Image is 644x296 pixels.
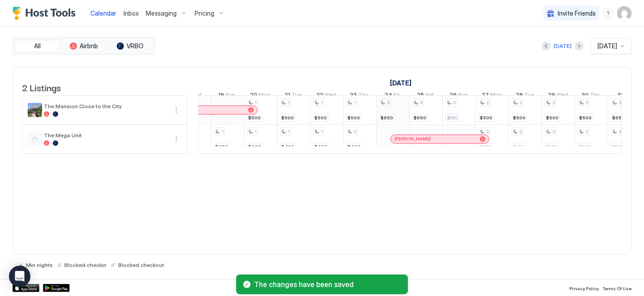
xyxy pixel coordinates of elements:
span: 2 [552,100,555,106]
span: Mon [258,91,270,101]
div: menu [171,105,182,115]
span: Blocked checkin [64,262,106,268]
div: tab-group [13,38,155,55]
a: October 23, 2025 [347,89,371,102]
span: 2 [453,100,456,106]
span: Tue [292,91,301,101]
div: listing image [28,103,42,117]
span: Sun [225,91,235,101]
span: Airbnb [80,42,98,50]
span: $500 [314,115,327,121]
span: 1 [254,129,257,135]
a: October 22, 2025 [314,89,339,102]
span: Blocked checkout [118,262,164,268]
span: $500 [248,115,261,121]
span: 27 [482,91,489,101]
a: Host Tools Logo [13,7,80,20]
span: $446 [579,144,590,150]
span: 20 [250,91,257,101]
span: $400 [281,144,294,150]
span: $650 [414,115,426,121]
div: Open Intercom Messenger [9,266,30,287]
span: 19 [218,91,224,101]
span: Fri [394,91,400,101]
button: More options [171,105,182,115]
button: All [15,40,59,52]
span: $400 [248,144,261,150]
span: 3 [619,100,621,106]
span: $423 [480,144,491,150]
span: 2 [585,129,588,135]
span: Inbox [123,9,139,17]
span: 29 [548,91,555,101]
span: 2 [354,129,356,135]
span: $500 [513,115,525,121]
span: 21 [284,91,290,101]
button: Next month [575,42,584,51]
a: Calendar [90,8,116,18]
span: The changes have been saved [254,280,401,289]
span: 2 Listings [22,80,61,94]
span: 23 [350,91,357,101]
span: Wed [325,91,336,101]
span: $500 [281,115,294,121]
span: $416 [546,144,556,150]
span: Messaging [146,9,177,17]
span: $560 [447,115,458,121]
span: 31 [617,91,623,101]
a: October 1, 2025 [388,76,414,89]
div: menu [603,8,614,19]
span: The Mega Unit [44,132,167,139]
span: Min nights [26,262,53,268]
span: Tue [524,91,534,101]
span: 1 [354,100,356,106]
span: The Mansion Close to the City [44,103,167,110]
span: Sat [425,91,434,101]
span: 28 [516,91,523,101]
a: October 28, 2025 [513,89,536,102]
span: 1 [288,129,290,135]
span: $400 [314,144,327,150]
span: $500 [546,115,559,121]
span: VRBO [127,42,144,50]
span: [PERSON_NAME] [394,136,431,142]
button: Airbnb [61,40,106,52]
div: User profile [617,6,631,21]
button: More options [171,134,182,144]
span: Sun [458,91,468,101]
span: $400 [347,144,360,150]
span: 3 [387,100,390,106]
span: 3 [420,100,423,106]
a: October 26, 2025 [447,89,470,102]
span: 2 [486,129,489,135]
span: 2 [519,129,522,135]
a: October 29, 2025 [546,89,570,102]
span: 25 [417,91,424,101]
span: 2 [552,129,555,135]
span: Calendar [90,9,116,17]
a: October 20, 2025 [248,89,272,102]
span: 1 [321,129,323,135]
span: $516 [612,144,623,150]
span: 3 [619,129,621,135]
div: menu [171,134,182,144]
a: October 24, 2025 [382,89,402,102]
span: Pricing [195,9,214,17]
span: $650 [612,115,625,121]
span: All [34,42,41,50]
span: 1 [288,100,290,106]
span: 1 [321,100,323,106]
a: October 27, 2025 [479,89,504,102]
span: 30 [581,91,589,101]
span: $500 [347,115,360,121]
span: 2 [519,100,522,106]
span: 2 [486,100,489,106]
span: [DATE] [597,42,617,50]
span: 22 [316,91,323,101]
a: Inbox [123,8,139,18]
button: [DATE] [552,41,573,51]
button: Previous month [542,42,551,51]
a: October 19, 2025 [216,89,237,102]
span: 24 [385,91,392,101]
